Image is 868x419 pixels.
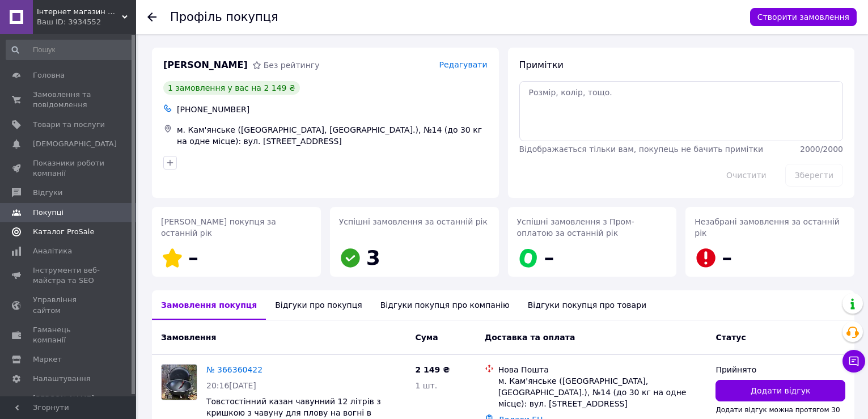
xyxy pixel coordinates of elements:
div: Замовлення покупця [152,290,266,320]
span: [PERSON_NAME] покупця за останній рік [161,217,276,238]
span: Доставка та оплата [485,333,575,342]
span: Успішні замовлення з Пром-оплатою за останній рік [517,217,634,238]
span: – [722,246,732,269]
span: [PERSON_NAME] [163,59,248,72]
button: Чат з покупцем [842,350,865,373]
span: – [544,246,554,269]
span: – [188,246,198,269]
span: Головна [33,70,65,81]
span: Незабрані замовлення за останній рік [695,217,840,238]
div: 1 замовлення у вас на 2 149 ₴ [163,81,300,95]
div: Відгуки покупця про компанію [371,290,519,320]
span: Відгуки [33,188,62,198]
span: 3 [366,246,380,269]
span: Замовлення та повідомлення [33,90,105,110]
span: 20:16[DATE] [206,381,256,390]
div: Відгуки покупця про товари [519,290,655,320]
span: Без рейтингу [264,61,320,70]
span: Замовлення [161,333,216,342]
span: Показники роботи компанії [33,158,105,179]
span: Інструменти веб-майстра та SEO [33,265,105,286]
div: м. Кам'янське ([GEOGRAPHIC_DATA], [GEOGRAPHIC_DATA].), №14 (до 30 кг на одне місце): вул. [STREET... [175,122,490,149]
span: [DEMOGRAPHIC_DATA] [33,139,117,149]
span: Покупці [33,208,63,218]
span: 2 149 ₴ [415,365,450,374]
div: Відгуки про покупця [266,290,371,320]
button: Створити замовлення [750,8,857,26]
span: Додати відгук [751,385,810,396]
div: Прийнято [715,364,845,375]
span: Налаштування [33,374,91,384]
span: Інтернет магазин WOWShop [37,7,122,17]
span: Гаманець компанії [33,325,105,345]
span: Товари та послуги [33,120,105,130]
a: № 366360422 [206,365,262,374]
span: Редагувати [439,60,487,69]
span: Каталог ProSale [33,227,94,237]
h1: Профіль покупця [170,10,278,24]
input: Пошук [6,40,134,60]
span: Примітки [519,60,564,70]
span: Успішні замовлення за останній рік [339,217,488,226]
span: Статус [715,333,746,342]
button: Додати відгук [715,380,845,401]
div: Повернутися назад [147,11,156,23]
span: Cума [415,333,438,342]
span: Аналітика [33,246,72,256]
span: Маркет [33,354,62,365]
a: Фото товару [161,364,197,400]
div: Нова Пошта [498,364,707,375]
span: 2000 / 2000 [800,145,843,154]
span: Відображається тільки вам, покупець не бачить примітки [519,145,764,154]
img: Фото товару [162,365,197,400]
div: м. Кам'янське ([GEOGRAPHIC_DATA], [GEOGRAPHIC_DATA].), №14 (до 30 кг на одне місце): вул. [STREET... [498,375,707,409]
span: 1 шт. [415,381,437,390]
div: [PHONE_NUMBER] [175,101,490,117]
span: Управління сайтом [33,295,105,315]
div: Ваш ID: 3934552 [37,17,136,27]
